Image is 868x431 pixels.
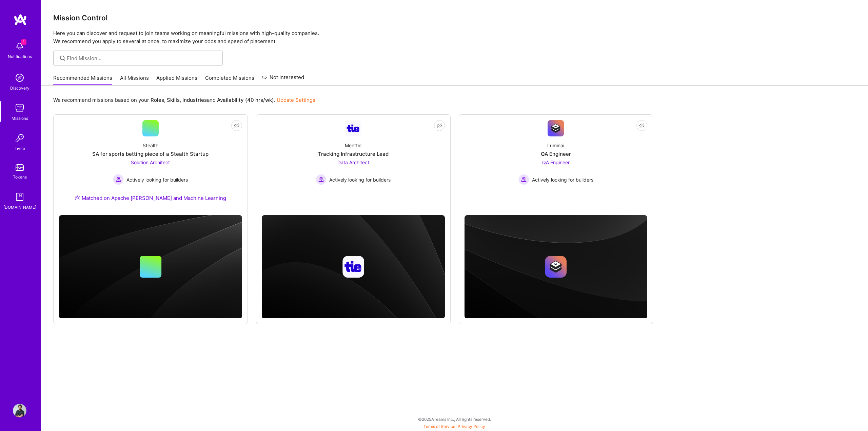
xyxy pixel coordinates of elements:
[53,96,315,104] p: We recommend missions based on your , , and .
[547,142,564,149] div: Luminai
[156,74,197,86] a: Applied Missions
[10,85,29,92] div: Discovery
[458,424,485,429] a: Privacy Policy
[92,150,209,157] div: SA for sports betting piece of a Stealth Startup
[13,71,26,85] img: discovery
[59,120,242,210] a: StealthSA for sports betting piece of a Stealth StartupSolution Architect Actively looking for bu...
[3,204,36,211] div: [DOMAIN_NAME]
[75,195,80,200] img: Ateam Purple Icon
[337,160,369,165] span: Data Architect
[13,39,26,53] img: bell
[541,150,571,157] div: QA Engineer
[532,176,593,183] span: Actively looking for builders
[342,256,364,278] img: Company logo
[182,97,207,103] b: Industries
[12,115,28,122] div: Missions
[131,160,170,165] span: Solution Architect
[41,411,868,428] div: © 2025 ATeams Inc., All rights reserved.
[167,97,180,103] b: Skills
[639,123,645,128] i: icon EyeClosed
[126,176,188,183] span: Actively looking for builders
[262,120,445,210] a: Company LogoMeettieTracking Infrastructure LeadData Architect Actively looking for buildersActive...
[217,97,274,103] b: Availability (40 hrs/wk)
[59,54,66,62] i: icon SearchGrey
[329,176,391,183] span: Actively looking for builders
[316,174,327,185] img: Actively looking for builders
[113,174,124,185] img: Actively looking for builders
[545,256,567,278] img: Company logo
[53,14,856,22] h3: Mission Control
[67,55,218,62] input: Find Mission...
[205,74,254,86] a: Completed Missions
[143,142,158,149] div: Stealth
[53,29,856,45] p: Here you can discover and request to join teams working on meaningful missions with high-quality ...
[437,123,442,128] i: icon EyeClosed
[13,101,26,115] img: teamwork
[16,164,24,171] img: tokens
[151,97,164,103] b: Roles
[21,39,26,45] span: 1
[15,145,25,152] div: Invite
[11,404,28,417] a: User Avatar
[262,73,304,86] a: Not Interested
[277,97,315,103] a: Update Settings
[465,215,648,319] img: cover
[13,173,27,181] div: Tokens
[59,215,242,319] img: cover
[75,194,226,202] div: Matched on Apache [PERSON_NAME] and Machine Learning
[542,160,570,165] span: QA Engineer
[318,150,389,157] div: Tracking Infrastructure Lead
[465,120,648,210] a: Company LogoLuminaiQA EngineerQA Engineer Actively looking for buildersActively looking for builders
[423,424,485,429] span: |
[120,74,149,86] a: All Missions
[53,74,112,86] a: Recommended Missions
[262,215,445,319] img: cover
[423,424,455,429] a: Terms of Service
[345,142,361,149] div: Meettie
[548,120,564,136] img: Company Logo
[345,121,361,136] img: Company Logo
[13,190,26,204] img: guide book
[13,131,26,145] img: Invite
[13,404,26,417] img: User Avatar
[234,123,239,128] i: icon EyeClosed
[14,14,27,26] img: logo
[518,174,529,185] img: Actively looking for builders
[8,53,32,60] div: Notifications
